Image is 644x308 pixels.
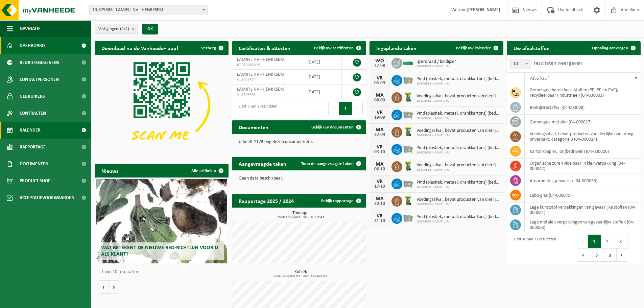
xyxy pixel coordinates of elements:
span: Kalender [20,122,41,139]
span: Wat betekent de nieuwe RED-richtlijn voor u als klant? [101,245,218,257]
span: Voedingsafval, bevat producten van dierlijke oorsprong, onverpakt, categorie 3 [416,128,500,134]
td: organische zuren vloeibaar in kleinverpakking (04-000042) [525,159,641,173]
h2: Rapportage 2025 / 2024 [232,194,301,207]
button: 1 [588,235,601,248]
div: MA [373,93,386,98]
div: 05-09 [373,81,386,86]
span: 10-879638 - LAMIFIL NV - HEMIKSEM [89,5,208,15]
h2: Nieuws [95,164,125,177]
span: Pmd (plastiek, metaal, drankkartons) (bedrijven) [416,145,500,151]
div: 17-10 [373,184,386,189]
span: Voedingsafval, bevat producten van dierlijke oorsprong, onverpakt, categorie 3 [416,197,500,203]
img: WB-0140-HPE-GN-50 [402,195,414,206]
span: Bekijk uw kalender [456,46,491,50]
td: lege kunststof verpakkingen van gevaarlijke stoffen (04-000081) [525,203,641,217]
a: Wat betekent de nieuwe RED-richtlijn voor u als klant? [96,179,227,263]
span: Dashboard [20,37,45,54]
h2: Certificaten & attesten [232,41,297,54]
td: bedrijfsrestafval (04-000008) [525,100,641,115]
span: Pmd (plastiek, metaal, drankkartons) (bedrijven) [416,76,500,82]
img: WB-2500-GAL-GY-01 [402,212,414,223]
button: 4 [577,248,590,262]
td: absorbentia, gevaarlijk (04-000055) [525,173,641,188]
button: Verberg [196,41,228,55]
div: 1 tot 10 van 73 resultaten [510,234,556,262]
span: Contactpersonen [20,71,59,88]
span: Contracten [20,105,46,122]
span: Bedrijfsgegevens [20,54,59,71]
span: Bekijk uw certificaten [314,46,354,50]
span: 10-879638 - LAMIFIL NV [416,203,500,207]
span: 10-879638 - LAMIFIL NV [416,220,500,224]
h2: Documenten [232,120,275,134]
span: 2024: 1306,000 m3 - 2025: 536,820 m3 [235,275,366,278]
h3: Kubiek [235,270,366,278]
div: MA [373,162,386,167]
button: 3 [614,235,627,248]
a: Bekijk uw certificaten [309,41,365,55]
button: Previous [577,235,588,248]
td: labo-glas (04-000079) [525,188,641,203]
span: 10-879638 - LAMIFIL NV [416,99,500,103]
a: Alle artikelen [186,164,228,177]
p: Geen data beschikbaar. [239,176,359,181]
div: VR [373,179,386,184]
span: 10-879638 - LAMIFIL NV [416,116,500,120]
span: Pmd (plastiek, metaal, drankkartons) (bedrijven) [416,214,500,220]
img: HK-XC-20-GN-00 [402,60,414,66]
td: [DATE] [302,85,342,99]
span: RED25005325 [237,63,296,68]
button: Previous [328,102,339,115]
div: 22-09 [373,133,386,137]
div: VR [373,110,386,115]
span: Acceptatievoorwaarden [20,189,74,206]
button: 5 [590,248,603,262]
p: 1 van 10 resultaten [101,270,225,275]
td: gemengde harde kunststoffen (PE, PP en PVC), recycleerbaar (industrieel) (04-000001) [525,85,641,100]
span: Vestigingen [98,24,129,34]
span: Ophaling aanvragen [592,46,628,50]
td: [DATE] [302,70,342,85]
span: 10-879638 - LAMIFIL NV - HEMIKSEM [90,5,207,15]
img: WB-0140-HPE-GN-50 [402,91,414,103]
span: 10-879638 - LAMIFIL NV [416,151,500,155]
img: WB-2500-GAL-GY-01 [402,109,414,120]
p: U heeft 1173 ongelezen document(en). [239,140,359,144]
div: MA [373,196,386,202]
span: 2024: 1150,848 t - 2025: 657,994 t [235,216,366,219]
span: LAMIFIL NV - HEMIKSEM [237,57,284,62]
td: [DATE] [302,55,342,70]
span: Product Shop [20,172,50,189]
span: 10-879638 - LAMIFIL NV [416,65,456,69]
span: Gebruikers [20,88,45,105]
td: lege metalen verpakkingen van gevaarlijke stoffen (04-000083) [525,217,641,232]
div: 06-10 [373,167,386,172]
span: 10-879638 - LAMIFIL NV [416,134,500,138]
span: Verberg [201,46,216,50]
span: Bekijk uw documenten [311,125,354,129]
div: 31-10 [373,219,386,223]
a: Bekijk uw documenten [306,120,365,134]
div: 1 tot 3 van 3 resultaten [235,101,277,116]
button: Next [617,248,627,262]
button: Vorige [98,280,109,294]
img: Download de VHEPlus App [95,55,229,155]
span: Navigatie [20,20,41,37]
span: 10 [510,59,530,69]
button: Vestigingen(4/4) [95,24,138,34]
button: Next [352,102,363,115]
label: resultaten weergeven [534,61,582,66]
h2: Ingeplande taken [369,41,423,54]
h2: Aangevraagde taken [232,157,293,170]
img: WB-2500-GAL-GY-01 [402,74,414,86]
img: WB-0140-HPE-GN-50 [402,160,414,172]
span: VLA706563 [237,92,296,98]
div: WO [373,58,386,64]
div: 08-09 [373,98,386,103]
a: Toon de aangevraagde taken [296,157,365,170]
button: 2 [601,235,614,248]
div: MA [373,127,386,133]
span: Toon de aangevraagde taken [301,162,354,166]
span: LAMIFIL NV - HEMIKSEM [237,72,284,77]
span: LAMIFIL NV - HEMIKSEM [237,87,284,92]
